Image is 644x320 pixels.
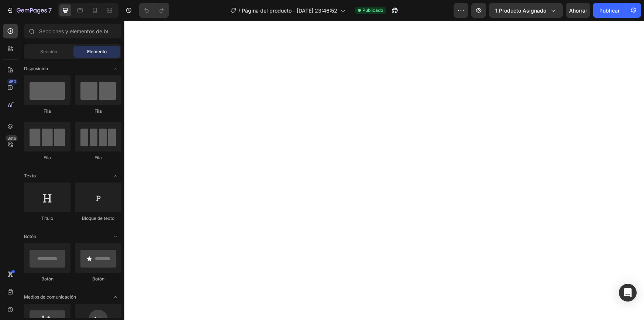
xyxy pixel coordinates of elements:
[41,276,54,282] font: Botón
[566,3,590,18] button: Ahorrar
[569,7,587,14] font: Ahorrar
[593,3,626,18] button: Publicar
[44,155,51,160] font: Fila
[8,79,16,84] font: 450
[24,24,121,38] input: Secciones y elementos de búsqueda
[48,7,52,14] font: 7
[489,3,563,18] button: 1 producto asignado
[3,3,55,18] button: 7
[110,170,121,182] span: Abrir palanca
[619,284,637,302] div: Open Intercom Messenger
[110,63,121,75] span: Abrir palanca
[92,276,104,282] font: Botón
[124,21,644,320] iframe: Área de diseño
[82,215,114,221] font: Bloque de texto
[238,7,240,14] font: /
[7,136,16,141] font: Beta
[24,294,76,300] font: Medios de comunicación
[242,7,337,14] font: Página del producto - [DATE] 23:46:52
[139,3,169,18] div: Deshacer/Rehacer
[40,49,57,54] font: Sección
[87,49,107,54] font: Elemento
[24,234,36,239] font: Botón
[110,291,121,303] span: Abrir palanca
[44,108,51,114] font: Fila
[41,215,53,221] font: Título
[110,231,121,242] span: Abrir palanca
[94,155,102,160] font: Fila
[495,7,546,14] font: 1 producto asignado
[24,173,36,178] font: Texto
[599,7,620,14] font: Publicar
[362,7,383,13] font: Publicado
[24,66,48,71] font: Disposición
[94,108,102,114] font: Fila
